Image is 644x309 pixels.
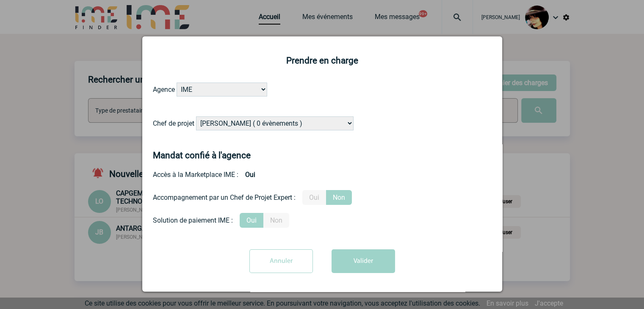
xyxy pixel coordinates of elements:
div: Solution de paiement IME : [153,216,233,224]
label: Agence [153,86,175,94]
div: Accompagnement par un Chef de Projet Expert : [153,193,296,201]
label: Oui [240,213,263,228]
input: Annuler [249,249,313,273]
div: Prestation payante [153,190,492,205]
button: Valider [332,249,395,273]
label: Non [263,213,289,228]
div: Accès à la Marketplace IME : [153,167,492,182]
b: Oui [238,167,262,182]
div: Conformité aux process achat client, Prise en charge de la facturation, Mutualisation de plusieur... [153,213,492,228]
h2: Prendre en charge [153,55,492,66]
label: Non [326,190,352,205]
label: Oui [302,190,326,205]
h4: Mandat confié à l'agence [153,150,251,160]
label: Chef de projet [153,119,194,127]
